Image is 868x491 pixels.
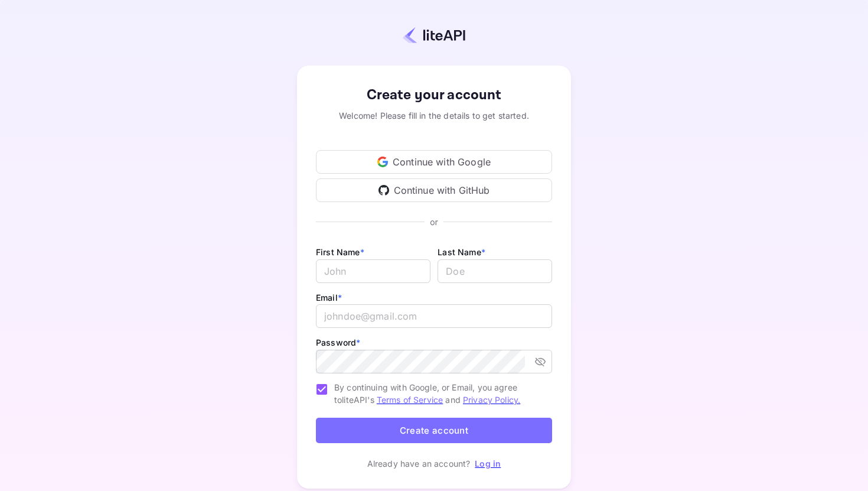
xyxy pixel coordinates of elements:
a: Privacy Policy. [463,395,520,405]
div: Continue with GitHub [316,178,552,202]
a: Terms of Service [377,395,443,405]
label: Email [316,292,342,303]
input: John [316,259,430,283]
input: Doe [438,259,552,283]
div: Create your account [316,84,552,106]
label: First Name [316,247,364,257]
label: Password [316,337,360,347]
input: johndoe@gmail.com [316,304,552,328]
img: liteapi [403,27,465,44]
a: Log in [475,459,501,469]
span: By continuing with Google, or Email, you agree to liteAPI's and [334,381,543,406]
button: Create account [316,418,552,443]
button: toggle password visibility [530,351,551,372]
div: Continue with Google [316,150,552,174]
div: Welcome! Please fill in the details to get started. [316,109,552,122]
label: Last Name [438,247,485,257]
p: Already have an account? [367,457,471,470]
